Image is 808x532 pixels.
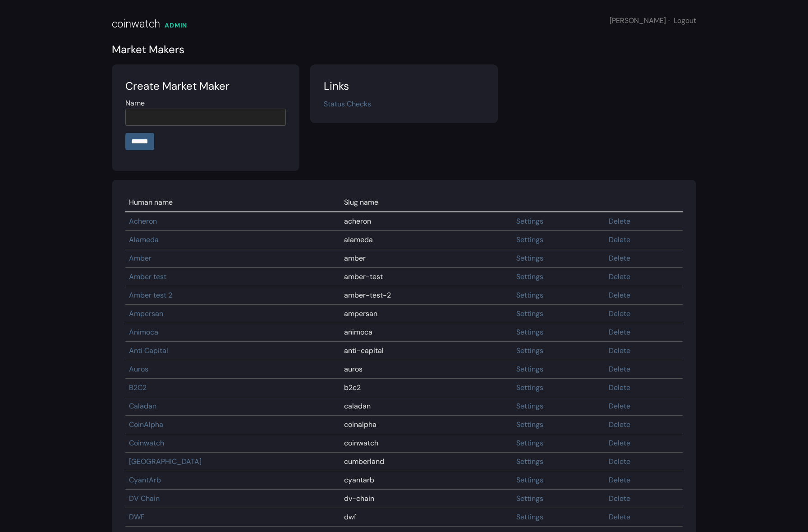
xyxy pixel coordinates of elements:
[516,420,543,429] a: Settings
[516,383,543,392] a: Settings
[674,16,696,25] a: Logout
[340,416,513,434] td: coinalpha
[516,494,543,503] a: Settings
[609,346,630,355] a: Delete
[165,21,187,30] div: ADMIN
[340,193,513,212] td: Slug name
[609,272,630,281] a: Delete
[129,327,158,337] a: Animoca
[609,309,630,318] a: Delete
[340,212,513,231] td: acheron
[129,512,145,522] a: DWF
[516,309,543,318] a: Settings
[340,342,513,360] td: anti-capital
[340,453,513,471] td: cumberland
[324,99,371,109] a: Status Checks
[516,346,543,355] a: Settings
[609,235,630,244] a: Delete
[340,231,513,249] td: alameda
[609,438,630,448] a: Delete
[340,305,513,323] td: ampersan
[609,457,630,466] a: Delete
[609,401,630,411] a: Delete
[609,420,630,429] a: Delete
[129,253,151,263] a: Amber
[125,98,145,109] label: Name
[610,15,696,26] div: [PERSON_NAME]
[129,438,164,448] a: Coinwatch
[340,323,513,342] td: animoca
[112,41,696,58] div: Market Makers
[340,360,513,379] td: auros
[340,249,513,268] td: amber
[340,286,513,305] td: amber-test-2
[129,457,202,466] a: [GEOGRAPHIC_DATA]
[340,490,513,508] td: dv-chain
[609,383,630,392] a: Delete
[129,346,168,355] a: Anti Capital
[340,397,513,416] td: caladan
[340,508,513,527] td: dwf
[516,216,543,226] a: Settings
[112,16,160,32] div: coinwatch
[129,309,163,318] a: Ampersan
[516,457,543,466] a: Settings
[609,216,630,226] a: Delete
[609,512,630,522] a: Delete
[516,327,543,337] a: Settings
[340,471,513,490] td: cyantarb
[609,364,630,374] a: Delete
[340,379,513,397] td: b2c2
[516,475,543,485] a: Settings
[516,364,543,374] a: Settings
[129,216,157,226] a: Acheron
[516,438,543,448] a: Settings
[324,78,484,94] div: Links
[609,494,630,503] a: Delete
[125,193,340,212] td: Human name
[516,235,543,244] a: Settings
[516,290,543,300] a: Settings
[340,268,513,286] td: amber-test
[129,290,172,300] a: Amber test 2
[129,272,166,281] a: Amber test
[516,253,543,263] a: Settings
[609,327,630,337] a: Delete
[129,364,148,374] a: Auros
[129,420,163,429] a: CoinAlpha
[340,434,513,453] td: coinwatch
[609,253,630,263] a: Delete
[129,235,159,244] a: Alameda
[129,401,156,411] a: Caladan
[516,272,543,281] a: Settings
[516,401,543,411] a: Settings
[609,290,630,300] a: Delete
[516,512,543,522] a: Settings
[129,494,160,503] a: DV Chain
[668,16,670,25] span: ·
[129,475,161,485] a: CyantArb
[129,383,147,392] a: B2C2
[609,475,630,485] a: Delete
[125,78,286,94] div: Create Market Maker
